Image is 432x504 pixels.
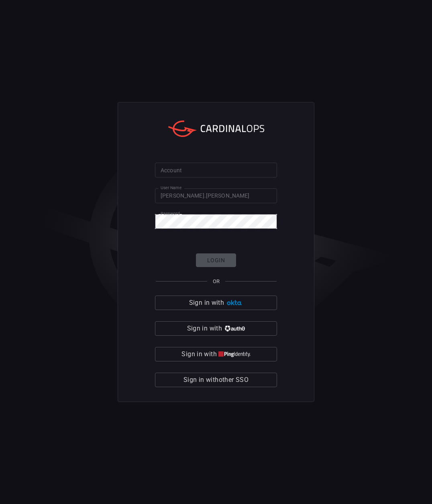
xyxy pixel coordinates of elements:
span: Sign in with [181,349,216,360]
img: quu4iresuhQAAAABJRU5ErkJggg== [218,351,251,357]
span: Sign in with other SSO [183,374,249,386]
button: Sign in with [155,347,277,361]
span: OR [213,278,220,284]
span: Sign in with [187,323,222,334]
label: User Name [161,185,181,191]
input: Type your account [155,163,277,178]
img: vP8Hhh4KuCH8AavWKdZY7RZgAAAAASUVORK5CYII= [224,326,245,332]
img: Ad5vKXme8s1CQAAAABJRU5ErkJggg== [226,300,243,306]
label: Password [161,210,180,216]
button: Sign in with [155,321,277,336]
input: Type your user name [155,188,277,203]
button: Sign in with [155,296,277,310]
span: Sign in with [189,297,224,308]
button: Sign in withother SSO [155,373,277,387]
